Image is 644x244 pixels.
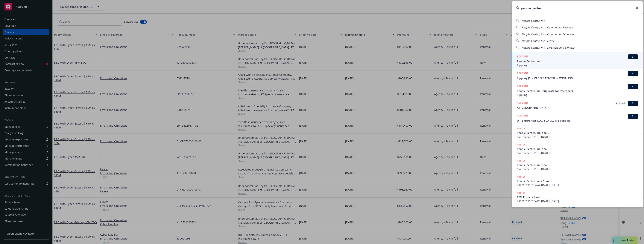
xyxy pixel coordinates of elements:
span: People Center, Inc [517,59,638,63]
span: People Center, Inc - Crime [522,39,555,43]
a: POLICYPeople Center, Inc. dba...652186353, [DATE]-[DATE] [512,125,643,141]
span: BI [629,55,637,59]
span: B1230FC19596A22, [DATE]-[DATE] [517,199,638,203]
a: ACCOUNTArchivedBIAll [GEOGRAPHIC_DATA] [512,99,643,112]
span: Rippling [See PEOPLE CENTER or WAVELING] [517,76,638,80]
span: People Center, Inc - Commercial Package [522,26,573,29]
h5: ACCOUNT [517,114,528,118]
h5: POLICY [517,175,525,179]
span: BI [629,115,637,118]
a: POLICY$2M Primary LimitB1230FC19596A22, [DATE]-[DATE] [512,189,643,205]
a: POLICYPeople Center, Inc. dba...652186353, [DATE]-[DATE] [512,141,643,157]
h5: ACCOUNT [517,84,528,89]
span: 652186353, [DATE]-[DATE] [517,167,638,171]
span: BI [629,102,637,105]
span: People Center, Inc [522,19,545,22]
a: ACCOUNTBIDJP Enterprises LLC, a CA LLC c/o Peoples [512,112,643,125]
span: Rippling [517,93,638,97]
a: ACCOUNTBIPeople Center, Inc. (duplicate for reference)Rippling [512,82,643,99]
span: $2M Primary Limit [517,195,638,199]
span: DJP Enterprises LLC, a CA LLC c/o Peoples [517,119,638,123]
span: People Center, Inc. (duplicate for reference) [517,89,638,93]
span: All [GEOGRAPHIC_DATA] [517,106,638,110]
h5: POLICY [517,127,525,131]
h5: ACCOUNT [517,71,528,76]
span: BI [629,85,637,88]
span: 652186353, [DATE]-[DATE] [517,135,638,139]
a: ACCOUNTBIPeople Center, IncRippling [512,52,643,69]
span: People Center, Inc. dba... [517,163,638,167]
span: People Center, Inc - Crime [517,179,638,183]
span: B1230FC19596A24, [DATE]-[DATE] [517,183,638,187]
h5: ACCOUNT [517,101,528,105]
h5: POLICY [517,143,525,147]
span: Rippling [517,63,638,67]
h5: POLICY [517,159,525,163]
a: ACCOUNTBIRippling [See PEOPLE CENTER or WAVELING] [512,69,643,82]
a: POLICYPeople Center, Inc - CrimeB1230FC19596A24, [DATE]-[DATE] [512,173,643,189]
h5: POLICY [517,191,525,195]
span: People Center, Inc. dba... [517,131,638,135]
span: People Center, Inc. dba... [517,147,638,151]
input: Search... [512,1,643,15]
span: 652186353, [DATE]-[DATE] [517,151,638,155]
span: BI [629,72,637,75]
span: Archived [616,102,625,105]
h5: ACCOUNT [517,54,528,59]
span: People Center, Inc - Directors and Officers [522,46,575,49]
a: POLICYPeople Center, Inc. dba...652186353, [DATE]-[DATE] [512,157,643,173]
span: People Center, Inc - Commercial Umbrella [522,32,574,36]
